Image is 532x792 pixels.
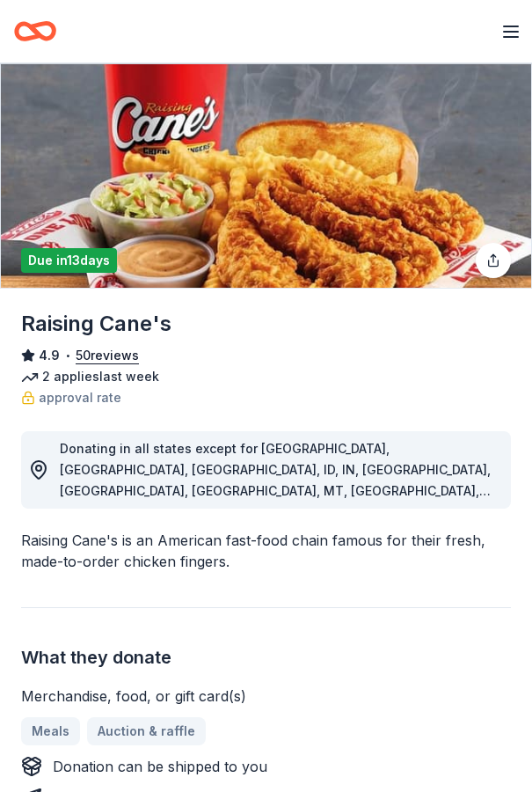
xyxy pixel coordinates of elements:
span: Donating in all states except for [GEOGRAPHIC_DATA], [GEOGRAPHIC_DATA], [GEOGRAPHIC_DATA], ID, IN... [60,441,491,583]
div: 2 applies last week [21,366,511,387]
h1: Raising Cane's [21,310,171,338]
span: • [65,348,71,363]
div: Raising Cane's is an American fast-food chain famous for their fresh, made-to-order chicken fingers. [21,530,511,572]
a: Auction & raffle [87,717,206,745]
span: 4.9 [39,345,60,366]
a: approval rate [21,387,121,408]
img: Image for Raising Cane's [1,64,531,288]
div: Merchandise, food, or gift card(s) [21,686,511,707]
a: Home [14,11,56,52]
span: approval rate [39,387,121,408]
button: 50reviews [76,345,139,366]
div: Due in 13 days [21,248,117,273]
div: Donation can be shipped to you [53,756,267,777]
h2: What they donate [21,643,511,671]
a: Meals [21,717,80,745]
